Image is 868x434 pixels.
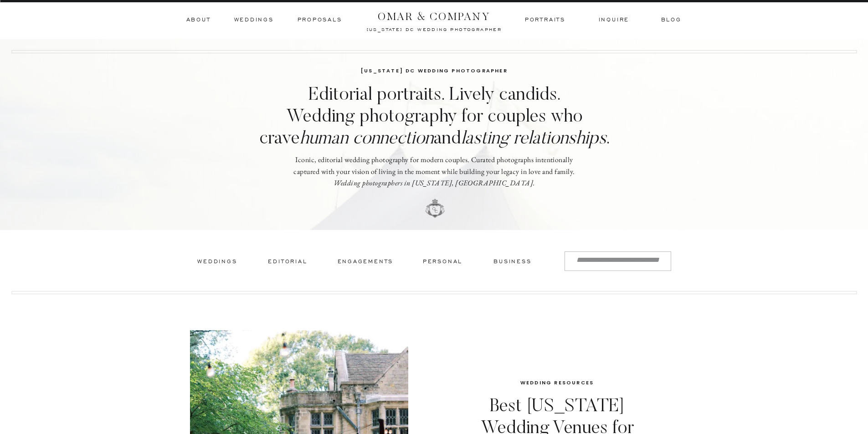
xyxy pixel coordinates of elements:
a: Engagements [338,258,393,267]
a: BLOG [661,16,680,24]
a: Weddings [234,16,274,24]
a: business [493,258,533,267]
a: Wedding photographers in [US_STATE], [GEOGRAPHIC_DATA]. [334,178,534,188]
p: Iconic, editorial wedding photography for modern couples. Curated photographs intentionally captu... [292,154,577,196]
h3: Editorial portraits. Lively candids. Wedding photography for couples who crave and . [247,85,622,150]
a: personal [422,258,464,267]
a: Proposals [298,16,342,24]
a: ABOUT [186,16,210,24]
a: [US_STATE] dc wedding photographer [342,26,527,31]
i: lasting relationships [461,130,606,148]
a: editorial [267,258,308,267]
a: Wedding Resources [520,379,594,386]
a: [US_STATE] dc wedding photographer [361,66,508,76]
a: inquire [599,16,630,24]
a: Weddings [197,258,238,267]
i: human connection [300,130,433,148]
a: OMAR & COMPANY [361,8,508,20]
a: Portraits [524,16,567,24]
